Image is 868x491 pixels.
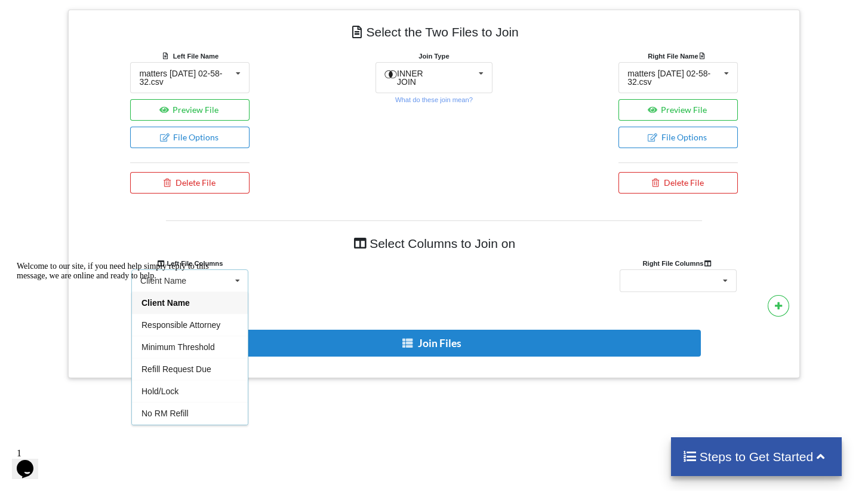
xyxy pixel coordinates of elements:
b: Right File Name [648,53,708,60]
button: Preview File [618,99,737,121]
b: Left File Name [173,53,218,60]
button: Delete File [130,172,249,194]
button: File Options [618,127,737,148]
b: Join Type [418,53,449,60]
h4: Select the Two Files to Join [77,19,792,45]
b: Right File Columns [643,260,714,267]
iframe: chat widget [12,257,227,437]
button: Join Files [165,330,700,357]
span: INNER JOIN [397,69,423,87]
span: Welcome to our site, if you need help simply reply to this message, we are online and ready to help. [5,5,197,23]
button: File Options [130,127,249,148]
h4: Select Columns to Join on [166,230,701,257]
small: What do these join mean? [395,96,473,103]
div: Welcome to our site, if you need help simply reply to this message, we are online and ready to help. [5,5,220,24]
div: matters [DATE] 02-58-32.csv [627,69,719,86]
button: Preview File [130,99,249,121]
iframe: chat widget [12,443,50,479]
button: Delete File [618,172,737,194]
div: matters [DATE] 02-58-32.csv [139,69,231,86]
h4: Steps to Get Started [683,449,830,464]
